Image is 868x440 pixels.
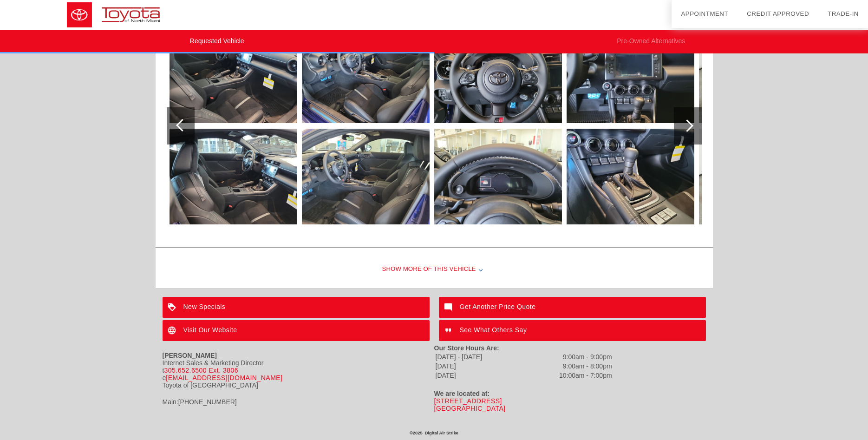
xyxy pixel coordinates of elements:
td: [DATE] - [DATE] [435,353,518,361]
img: ic_language_white_24dp_2x.png [163,320,183,341]
td: [DATE] [435,362,518,370]
a: [STREET_ADDRESS][GEOGRAPHIC_DATA] [434,397,506,412]
img: ic_mode_comment_white_24dp_2x.png [439,297,460,318]
div: Internet Sales & Marketing Director t e Toyota of [GEOGRAPHIC_DATA] [163,359,434,389]
span: [PHONE_NUMBER] [178,398,237,406]
a: [EMAIL_ADDRESS][DOMAIN_NAME] [166,374,282,381]
td: 9:00am - 8:00pm [519,362,612,370]
img: 7135507f0a85ea1018d2af89d4fae9dax.jpg [302,27,430,123]
img: 6dad864258e217fd72e28d753a7ce1d9x.jpg [434,27,562,123]
a: Visit Our Website [163,320,430,341]
img: aaddb873ef9d8b086af065a681e19bd0x.jpg [170,27,297,123]
a: Appointment [681,10,728,17]
a: See What Others Say [439,320,706,341]
a: Trade-In [828,10,859,17]
strong: [PERSON_NAME] [163,352,217,359]
img: ic_loyalty_white_24dp_2x.png [163,297,183,318]
td: [DATE] [435,371,518,380]
strong: Our Store Hours Are: [434,344,499,352]
img: 8ff5b0f46aa1f47dd573c8171fef1239.jpg [699,129,827,224]
div: Show More of this Vehicle [156,251,713,288]
td: 9:00am - 9:00pm [519,353,612,361]
a: New Specials [163,297,430,318]
img: 57106f260558c2ed1d70eb314bece5b4x.jpg [170,129,297,224]
div: Main: [163,398,434,406]
img: 233d7825bc2b983bd53fb294f68c62fd.jpg [699,27,827,123]
img: f678b0243466608f1110936dd290c30cx.jpg [302,129,430,224]
a: 305.652.6500 Ext. 3806 [164,367,238,374]
img: e8fbae1136c8fa70e18c9c6078b29ff9x.jpg [567,129,694,224]
a: Get Another Price Quote [439,297,706,318]
img: ic_format_quote_white_24dp_2x.png [439,320,460,341]
img: 1449b285f8e2335ccdb2bb8aaee51d40x.jpg [567,27,694,123]
img: 8228446bbc4c720fc012a2057cff9e61x.jpg [434,129,562,224]
a: Credit Approved [747,10,809,17]
strong: We are located at: [434,390,490,397]
td: 10:00am - 7:00pm [519,371,612,380]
